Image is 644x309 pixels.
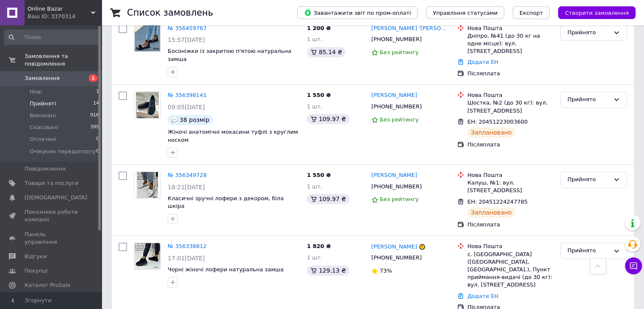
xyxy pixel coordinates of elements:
[89,74,97,82] span: 1
[168,129,298,143] span: Жіночі анатомічні мокасини туфлі з круглим носком
[565,10,629,16] span: Створити замовлення
[371,171,417,179] a: [PERSON_NAME]
[467,221,553,229] div: Післяплата
[25,231,78,246] span: Панель управління
[307,194,349,204] div: 109.97 ₴
[25,253,47,260] span: Відгуки
[380,268,392,274] span: 73%
[513,6,550,19] button: Експорт
[307,92,331,98] span: 1 550 ₴
[297,6,417,19] button: Завантажити звіт по пром-оплаті
[371,243,417,251] a: [PERSON_NAME]
[467,59,498,65] a: Додати ЕН
[4,30,100,45] input: Пошук
[307,25,331,31] span: 1 200 ₴
[467,99,553,114] div: Шостка, №2 (до 30 кг): вул. [STREET_ADDRESS]
[93,100,99,108] span: 14
[433,10,498,16] span: Управління статусами
[135,243,160,269] img: Фото товару
[467,179,553,194] div: Калуш, №1: вул. [STREET_ADDRESS]
[467,293,498,299] a: Додати ЕН
[307,36,322,42] span: 1 шт.
[558,6,636,19] button: Створити замовлення
[96,88,99,96] span: 1
[467,25,553,32] div: Нова Пошта
[371,36,422,42] span: [PHONE_NUMBER]
[307,243,331,249] span: 1 820 ₴
[307,265,349,276] div: 129.13 ₴
[171,116,178,123] img: :speech_balloon:
[380,196,419,202] span: Без рейтингу
[371,25,451,33] a: [PERSON_NAME] '[PERSON_NAME]
[467,199,528,205] span: ЕН: 20451224247785
[168,48,291,62] a: Босоніжки із закритою п'ятою натуральна замша
[28,13,102,20] div: Ваш ID: 3370314
[25,208,78,223] span: Показники роботи компанії
[168,172,207,178] a: № 356349728
[96,135,99,143] span: 0
[135,25,160,51] img: Фото товару
[467,243,553,250] div: Нова Пошта
[371,91,417,99] a: [PERSON_NAME]
[90,112,99,119] span: 916
[168,255,205,262] span: 17:01[DATE]
[567,246,610,255] div: Прийнято
[467,119,528,125] span: ЕН: 20451223003600
[168,25,207,31] a: № 356459767
[426,6,504,19] button: Управління статусами
[307,172,331,178] span: 1 550 ₴
[25,74,60,82] span: Замовлення
[467,32,553,55] div: Дніпро, №41 (до 30 кг на одне місце): вул. [STREET_ADDRESS]
[307,103,322,110] span: 1 шт.
[467,70,553,77] div: Післяплата
[371,103,422,110] span: [PHONE_NUMBER]
[25,194,87,201] span: [DEMOGRAPHIC_DATA]
[467,251,553,289] div: с. [GEOGRAPHIC_DATA] ([GEOGRAPHIC_DATA], [GEOGRAPHIC_DATA].), Пункт приймання-видачі (до 30 кг): ...
[168,92,207,98] a: № 356398141
[467,207,515,218] div: Заплановано
[625,257,642,274] button: Чат з покупцем
[371,183,422,190] span: [PHONE_NUMBER]
[168,195,284,210] a: Класичні зручні лофери з декором, біла шкіра
[467,141,553,149] div: Післяплата
[168,104,205,110] span: 09:05[DATE]
[567,95,610,104] div: Прийнято
[520,10,543,16] span: Експорт
[380,116,419,123] span: Без рейтингу
[371,254,422,261] span: [PHONE_NUMBER]
[30,100,56,108] span: Прийняті
[168,184,205,190] span: 18:21[DATE]
[30,135,56,143] span: Оплачені
[550,9,636,16] a: Створити замовлення
[380,49,419,55] span: Без рейтингу
[134,171,161,199] a: Фото товару
[30,112,56,119] span: Виконані
[168,266,284,273] a: Чорні жіночі лофери натуральна замша
[25,179,78,187] span: Товари та послуги
[168,243,207,249] a: № 356338812
[25,52,102,68] span: Замовлення та повідомлення
[30,124,58,131] span: Скасовані
[90,124,99,131] span: 399
[307,254,322,261] span: 1 шт.
[137,172,158,198] img: Фото товару
[25,165,66,173] span: Повідомлення
[127,8,213,18] h1: Список замовлень
[304,9,411,17] span: Завантажити звіт по пром-оплаті
[25,281,70,289] span: Каталог ProSale
[307,114,349,124] div: 109.97 ₴
[134,25,161,52] a: Фото товару
[30,148,96,155] span: Очікуємо передоплату
[134,243,161,270] a: Фото товару
[96,148,99,155] span: 0
[567,175,610,184] div: Прийнято
[136,92,159,118] img: Фото товару
[25,267,47,275] span: Покупці
[567,28,610,37] div: Прийнято
[307,183,322,190] span: 1 шт.
[180,116,210,123] span: 38 розмір
[467,91,553,99] div: Нова Пошта
[168,36,205,43] span: 15:57[DATE]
